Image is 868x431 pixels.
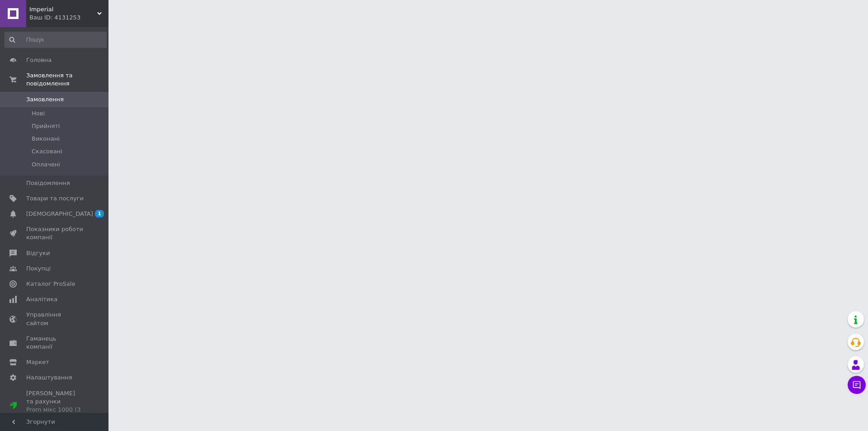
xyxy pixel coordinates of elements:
[848,376,866,394] button: Чат з покупцем
[32,122,60,130] span: Прийняті
[26,389,84,422] span: [PERSON_NAME] та рахунки
[26,265,51,273] span: Покупці
[5,32,107,48] input: Пошук
[26,179,70,187] span: Повідомлення
[26,335,84,351] span: Гаманець компанії
[29,14,108,22] div: Ваш ID: 4131253
[26,194,84,203] span: Товари та послуги
[26,374,72,382] span: Налаштування
[32,109,45,118] span: Нові
[26,311,84,327] span: Управління сайтом
[32,135,60,143] span: Виконані
[26,249,50,257] span: Відгуки
[26,71,108,88] span: Замовлення та повідомлення
[32,147,62,156] span: Скасовані
[26,95,64,104] span: Замовлення
[26,358,49,366] span: Маркет
[29,5,97,14] span: Imperial
[26,56,52,64] span: Головна
[26,280,75,288] span: Каталог ProSale
[26,225,84,242] span: Показники роботи компанії
[26,295,57,303] span: Аналітика
[32,161,60,169] span: Оплачені
[26,210,93,218] span: [DEMOGRAPHIC_DATA]
[95,210,104,218] span: 1
[26,406,84,422] div: Prom мікс 1000 (3 місяці)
